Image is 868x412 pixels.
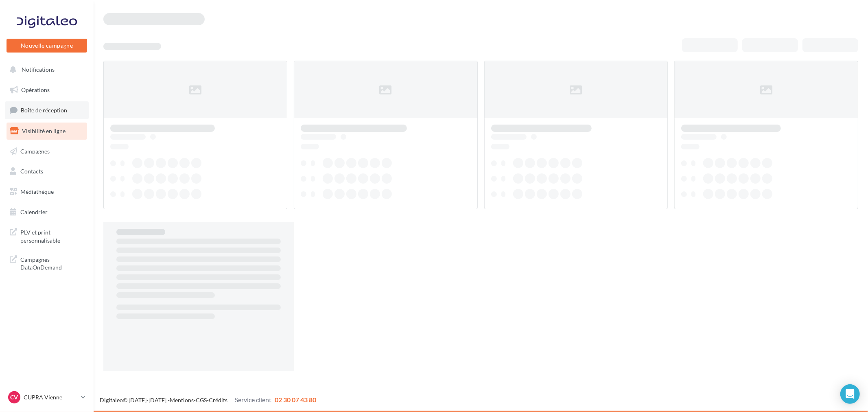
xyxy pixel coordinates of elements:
a: Digitaleo [100,397,123,403]
span: CV [11,393,18,401]
a: CV CUPRA Vienne [7,390,87,405]
a: PLV et print personnalisable [5,224,89,248]
span: PLV et print personnalisable [20,227,84,244]
p: CUPRA Vienne [24,393,78,401]
span: Calendrier [20,208,48,215]
a: Campagnes [5,143,89,160]
a: Campagnes DataOnDemand [5,251,89,275]
span: Campagnes [20,147,50,154]
span: Notifications [22,66,55,73]
a: Contacts [5,163,89,180]
a: Mentions [170,397,194,403]
span: Opérations [21,86,50,93]
span: Boîte de réception [21,107,67,114]
div: Open Intercom Messenger [840,384,860,404]
a: Calendrier [5,204,89,221]
a: Crédits [209,397,227,403]
button: Notifications [5,61,85,78]
span: © [DATE]-[DATE] - - - [100,397,316,403]
span: Service client [235,396,271,403]
a: Boîte de réception [5,101,89,119]
a: Médiathèque [5,183,89,200]
button: Nouvelle campagne [7,39,87,53]
span: 02 30 07 43 80 [275,396,316,403]
span: Médiathèque [20,188,54,195]
a: CGS [196,397,207,403]
a: Visibilité en ligne [5,123,89,140]
span: Campagnes DataOnDemand [20,254,84,272]
span: Contacts [20,168,43,175]
a: Opérations [5,81,89,99]
span: Visibilité en ligne [22,127,66,134]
